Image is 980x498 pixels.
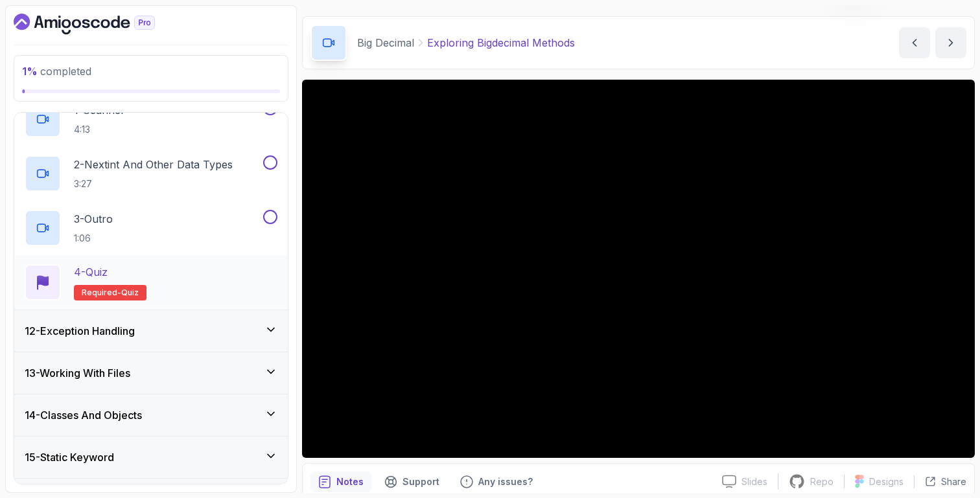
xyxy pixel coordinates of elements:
[74,177,233,190] p: 3:27
[357,35,414,51] p: Big Decimal
[121,288,139,298] span: quiz
[452,471,541,492] button: Feedback button
[14,352,288,394] button: 13-Working With Files
[899,27,930,58] button: previous content
[14,310,288,352] button: 12-Exception Handling
[74,157,233,172] p: 2 - Nextint And Other Data Types
[22,65,38,78] span: 1 %
[869,475,904,488] p: Designs
[336,475,364,488] p: Notes
[22,65,91,78] span: completed
[14,14,185,34] a: Dashboard
[14,436,288,478] button: 15-Static Keyword
[478,475,533,488] p: Any issues?
[935,27,966,58] button: next content
[74,123,125,136] p: 4:13
[302,80,975,458] iframe: To enrich screen reader interactions, please activate Accessibility in Grammarly extension settings
[25,323,135,339] h3: 12 - Exception Handling
[25,264,277,300] button: 4-QuizRequired-quiz
[25,155,277,192] button: 2-Nextint And Other Data Types3:27
[74,232,113,245] p: 1:06
[377,471,447,492] button: Support button
[810,475,834,488] p: Repo
[941,475,966,488] p: Share
[25,449,114,465] h3: 15 - Static Keyword
[310,471,371,492] button: notes button
[74,264,108,280] p: 4 - Quiz
[14,394,288,436] button: 14-Classes And Objects
[25,210,277,246] button: 3-Outro1:06
[741,475,767,488] p: Slides
[82,288,121,298] span: Required-
[402,475,439,488] p: Support
[25,407,142,423] h3: 14 - Classes And Objects
[427,35,575,51] p: Exploring Bigdecimal Methods
[914,475,966,488] button: Share
[25,101,277,137] button: 1-Scanner4:13
[74,211,113,227] p: 3 - Outro
[25,365,130,381] h3: 13 - Working With Files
